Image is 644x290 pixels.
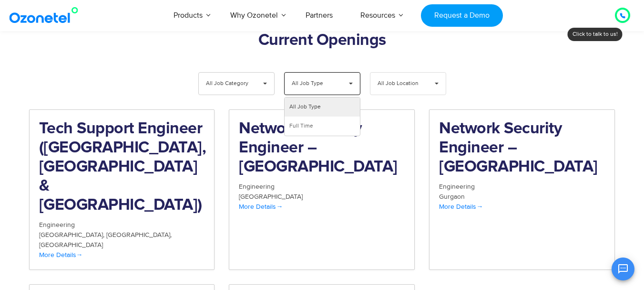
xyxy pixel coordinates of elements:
[439,119,605,177] h2: Network Security Engineer – [GEOGRAPHIC_DATA]
[429,109,615,270] a: Network Security Engineer – [GEOGRAPHIC_DATA] Engineering Gurgaon More Details
[29,109,215,270] a: Tech Support Engineer ([GEOGRAPHIC_DATA], [GEOGRAPHIC_DATA] & [GEOGRAPHIC_DATA]) Engineering [GEO...
[229,109,415,270] a: Network Security Engineer – [GEOGRAPHIC_DATA] Engineering [GEOGRAPHIC_DATA] More Details
[239,203,283,211] span: More Details
[239,193,303,201] span: [GEOGRAPHIC_DATA]
[39,231,106,239] span: [GEOGRAPHIC_DATA]
[342,73,360,95] span: ▾
[39,251,83,259] span: More Details
[29,31,615,50] h2: Current Openings
[239,183,275,191] span: Engineering
[239,119,405,177] h2: Network Security Engineer – [GEOGRAPHIC_DATA]
[106,231,172,239] span: [GEOGRAPHIC_DATA]
[612,258,634,280] button: Open chat
[439,183,475,191] span: Engineering
[206,73,251,95] span: All Job Category
[285,117,360,136] li: Full Time
[439,203,483,211] span: More Details
[256,73,274,95] span: ▾
[39,119,205,215] h2: Tech Support Engineer ([GEOGRAPHIC_DATA], [GEOGRAPHIC_DATA] & [GEOGRAPHIC_DATA])
[428,73,446,95] span: ▾
[378,73,423,95] span: All Job Location
[39,221,75,229] span: Engineering
[39,241,103,249] span: [GEOGRAPHIC_DATA]
[421,4,502,27] a: Request a Demo
[439,193,465,201] span: Gurgaon
[285,97,360,117] li: All Job Type
[292,73,337,95] span: All Job Type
